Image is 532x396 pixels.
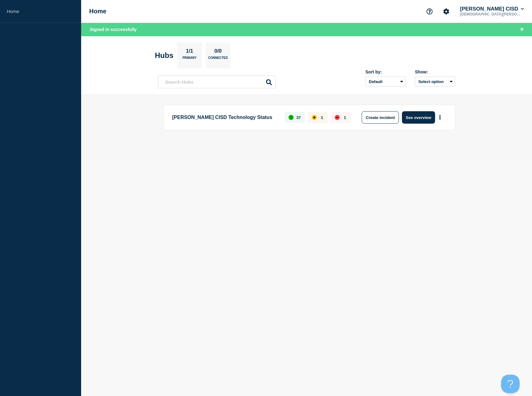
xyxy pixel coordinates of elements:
button: Account settings [440,5,453,18]
h1: Home [89,8,107,15]
button: See overview [402,111,435,124]
div: Sort by: [365,69,406,74]
button: More actions [436,112,444,123]
button: Support [423,5,436,18]
h2: Hubs [155,51,173,60]
div: affected [312,115,317,120]
button: Close banner [518,26,526,33]
p: Connected [208,56,228,63]
p: 1 [321,115,323,120]
p: 37 [296,115,301,120]
p: 0/0 [212,48,224,56]
p: 1 [344,115,346,120]
div: Show: [415,69,455,74]
p: 1/1 [184,48,196,56]
select: Sort by [365,77,406,86]
p: Primary [182,56,197,63]
div: up [289,115,294,120]
iframe: Help Scout Beacon - Open [501,375,520,393]
div: down [335,115,340,120]
p: [PERSON_NAME] CISD Technology Status [172,111,278,124]
p: [DEMOGRAPHIC_DATA][PERSON_NAME] [459,12,523,16]
button: [PERSON_NAME] CISD [459,6,525,12]
button: Select option [415,77,455,86]
input: Search Hubs [158,76,276,88]
span: Signed in successfully [90,27,137,32]
button: Create incident [362,111,399,124]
